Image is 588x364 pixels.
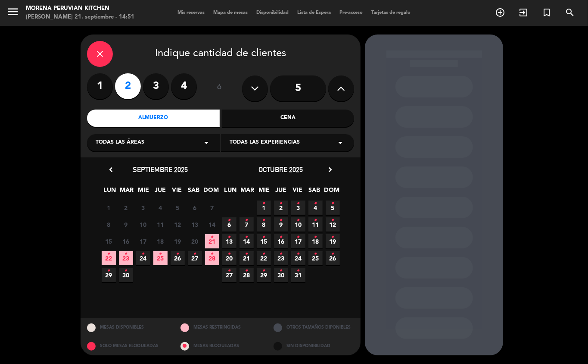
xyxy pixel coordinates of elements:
[240,251,254,265] span: 21
[240,185,255,199] span: MAR
[314,213,317,227] i: •
[326,251,340,265] span: 26
[136,217,150,232] span: 10
[188,217,202,232] span: 13
[240,268,254,282] span: 28
[133,165,188,174] span: septiembre 2025
[293,10,335,15] span: Lista de Espera
[280,197,283,210] i: •
[257,234,271,248] span: 15
[26,4,134,13] div: Morena Peruvian Kitchen
[228,213,231,227] i: •
[174,318,268,337] div: MESAS RESTRINGIDAS
[335,138,345,148] i: arrow_drop_down
[115,73,141,99] label: 2
[230,138,300,147] span: Todas las experiencias
[136,201,150,215] span: 3
[262,247,265,261] i: •
[102,234,116,248] span: 15
[331,213,334,227] i: •
[102,217,116,232] span: 8
[153,201,168,215] span: 4
[297,213,300,227] i: •
[87,73,113,99] label: 1
[291,201,305,215] span: 3
[326,201,340,215] span: 5
[326,217,340,232] span: 12
[252,10,293,15] span: Disponibilidad
[222,217,236,232] span: 6
[274,201,288,215] span: 2
[267,337,361,355] div: SIN DISPONIBILIDAD
[6,5,19,18] i: menu
[153,251,168,265] span: 25
[96,138,144,147] span: Todas las áreas
[119,201,133,215] span: 2
[326,165,335,174] i: chevron_right
[367,10,415,15] span: Tarjetas de regalo
[280,264,283,278] i: •
[102,268,116,282] span: 29
[171,234,185,248] span: 19
[291,251,305,265] span: 24
[119,217,133,232] span: 9
[257,185,271,199] span: MIE
[205,251,219,265] span: 28
[297,264,300,278] i: •
[291,234,305,248] span: 17
[314,247,317,261] i: •
[211,230,214,244] i: •
[6,5,19,21] button: menu
[267,318,361,337] div: OTROS TAMAÑOS DIPONIBLES
[107,247,110,261] i: •
[87,110,220,127] div: Almuerzo
[262,213,265,227] i: •
[224,185,238,199] span: LUN
[518,7,529,18] i: exit_to_app
[274,251,288,265] span: 23
[222,251,236,265] span: 20
[331,247,334,261] i: •
[95,49,105,59] i: close
[103,185,117,199] span: LUN
[171,217,185,232] span: 12
[245,264,248,278] i: •
[495,7,505,18] i: add_circle_outline
[257,217,271,232] span: 8
[245,230,248,244] i: •
[124,247,128,261] i: •
[176,247,179,261] i: •
[314,197,317,210] i: •
[193,247,196,261] i: •
[174,337,268,355] div: MESAS BLOQUEADAS
[240,217,254,232] span: 7
[297,197,300,210] i: •
[107,264,110,278] i: •
[314,230,317,244] i: •
[291,185,305,199] span: VIE
[205,217,219,232] span: 14
[136,251,150,265] span: 24
[257,268,271,282] span: 29
[274,234,288,248] span: 16
[205,234,219,248] span: 21
[331,197,334,210] i: •
[205,73,233,104] div: ó
[308,185,322,199] span: SAB
[297,247,300,261] i: •
[565,7,575,18] i: search
[81,337,174,355] div: SOLO MESAS BLOQUEADAS
[228,264,231,278] i: •
[188,251,202,265] span: 27
[136,234,150,248] span: 17
[308,217,323,232] span: 11
[137,185,151,199] span: MIE
[228,230,231,244] i: •
[173,10,209,15] span: Mis reservas
[308,251,323,265] span: 25
[81,318,174,337] div: MESAS DISPONIBLES
[257,201,271,215] span: 1
[245,213,248,227] i: •
[170,185,184,199] span: VIE
[124,264,128,278] i: •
